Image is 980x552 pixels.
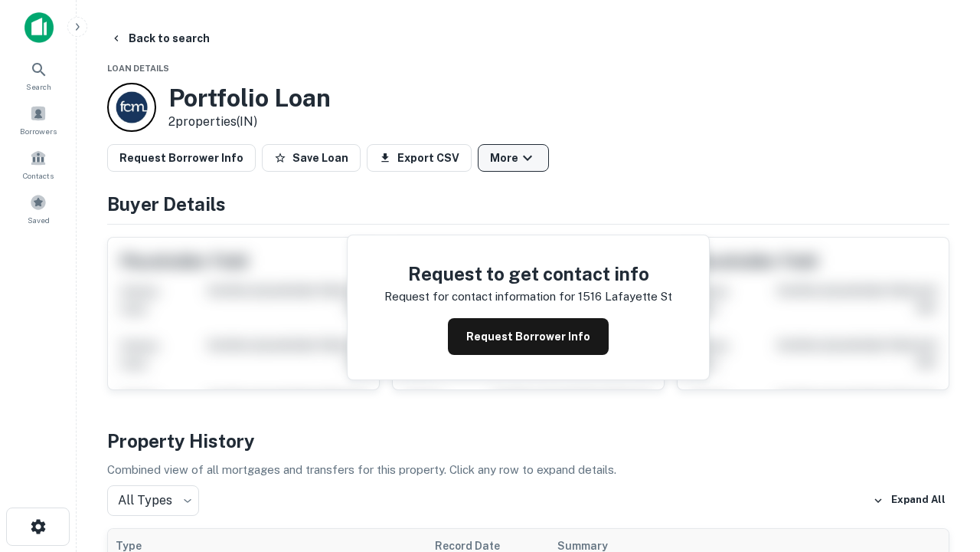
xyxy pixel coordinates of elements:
p: Combined view of all mortgages and transfers for this property. Click any row to expand details. [107,461,949,479]
span: Search [26,80,51,93]
h4: Buyer Details [107,190,949,218]
div: All Types [107,485,199,516]
h3: Portfolio Loan [168,84,331,113]
img: capitalize-icon.png [24,12,54,43]
button: Request Borrower Info [448,318,609,355]
a: Contacts [5,143,72,185]
p: 1516 lafayette st [578,287,672,306]
span: Saved [28,214,50,226]
span: Borrowers [20,125,57,137]
p: Request for contact information for [384,287,575,306]
button: Save Loan [262,144,361,172]
button: Export CSV [367,144,472,172]
a: Search [5,54,72,96]
button: Back to search [104,25,216,52]
span: Contacts [23,169,54,182]
h4: Request to get contact info [384,260,672,287]
a: Saved [5,188,72,229]
span: Loan Details [107,64,169,73]
button: Expand All [869,489,949,512]
a: Borrowers [5,99,72,140]
h4: Property History [107,427,949,455]
iframe: Chat Widget [903,380,980,454]
p: 2 properties (IN) [168,113,331,131]
button: More [478,144,549,172]
button: Request Borrower Info [107,144,256,172]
